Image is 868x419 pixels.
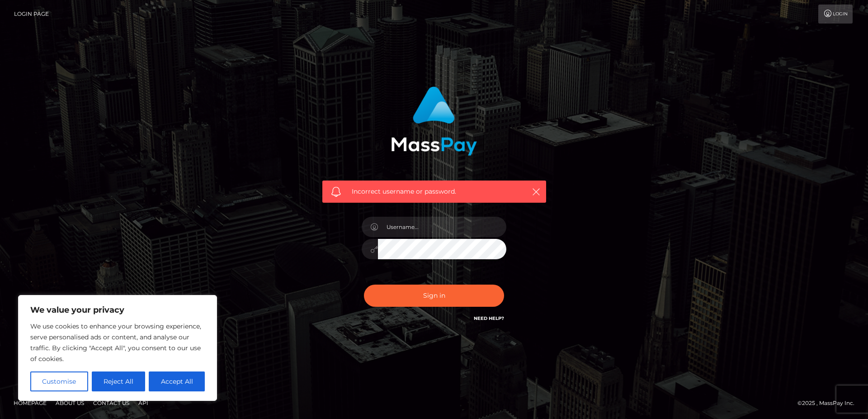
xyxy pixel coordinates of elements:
[474,315,504,321] a: Need Help?
[149,371,205,391] button: Accept All
[391,86,477,156] img: MassPay Login
[30,305,205,315] p: We value your privacy
[352,187,517,196] span: Incorrect username or password.
[92,371,146,391] button: Reject All
[797,398,861,408] div: © 2025 , MassPay Inc.
[10,396,50,410] a: Homepage
[90,396,133,410] a: Contact Us
[18,295,217,401] div: We value your privacy
[364,285,504,307] button: Sign in
[52,396,88,410] a: About Us
[378,217,506,237] input: Username...
[818,5,853,24] a: Login
[135,396,152,410] a: API
[30,371,88,391] button: Customise
[14,5,49,24] a: Login Page
[30,321,205,364] p: We use cookies to enhance your browsing experience, serve personalised ads or content, and analys...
